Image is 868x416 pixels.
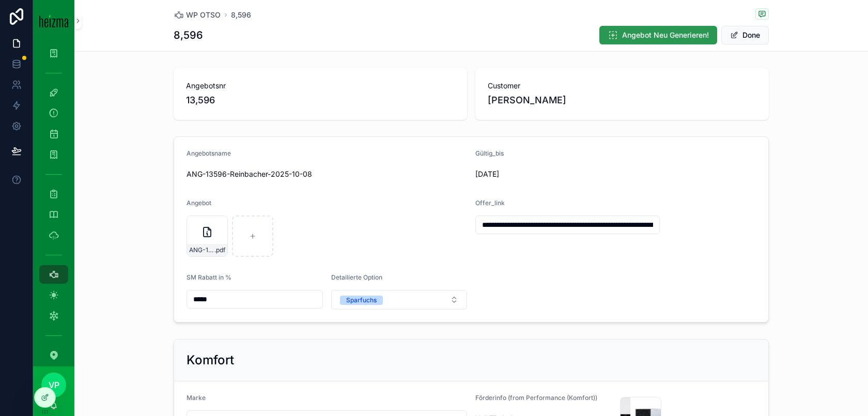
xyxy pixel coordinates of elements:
[49,379,59,391] span: VP
[331,273,382,281] span: Detailierte Option
[186,10,221,20] span: WP OTSO
[189,246,214,254] span: ANG-13596-Reinbacher-2025-10-08
[214,246,225,254] span: .pdf
[174,10,221,20] a: WP OTSO
[187,352,234,368] h2: Komfort
[721,26,769,44] button: Done
[331,290,468,310] button: Select Button
[186,93,455,107] span: 13,596
[488,93,566,107] span: [PERSON_NAME]
[346,296,377,305] div: Sparfuchs
[187,273,231,281] span: SM Rabatt in %
[187,199,211,207] span: Angebot
[174,28,203,42] h1: 8,596
[475,149,504,157] span: Gültig_bis
[33,41,74,366] div: scrollable content
[231,10,251,20] a: 8,596
[475,199,505,207] span: Offer_link
[475,169,612,179] span: [DATE]
[488,81,756,91] span: Customer
[599,26,717,44] button: Angebot Neu Generieren!
[187,169,467,179] span: ANG-13596-Reinbacher-2025-10-08
[622,30,709,40] span: Angebot Neu Generieren!
[187,394,206,402] span: Marke
[475,394,597,402] span: Förderinfo (from Performance (Komfort))
[186,81,455,91] span: Angebotsnr
[187,149,231,157] span: Angebotsname
[39,14,68,27] img: App logo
